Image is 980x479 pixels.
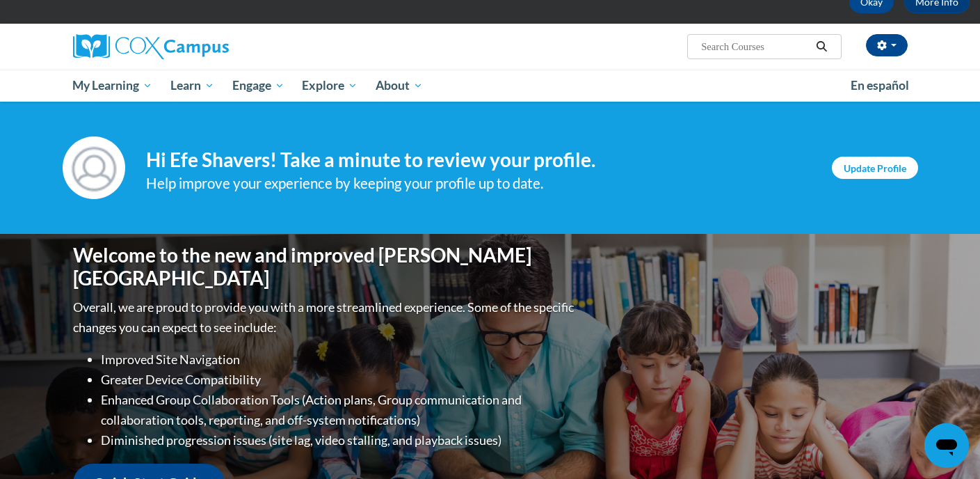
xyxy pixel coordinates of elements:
[73,34,337,59] a: Cox Campus
[101,390,577,430] li: Enhanced Group Collaboration Tools (Action plans, Group communication and collaboration tools, re...
[101,370,577,390] li: Greater Device Compatibility
[832,157,918,179] a: Update Profile
[63,136,125,199] img: Profile Image
[73,297,577,338] p: Overall, we are proud to provide you with a more streamlined experience. Some of the specific cha...
[170,77,214,94] span: Learn
[72,77,152,94] span: My Learning
[293,70,367,102] a: Explore
[851,78,909,93] span: En español
[146,148,811,172] h4: Hi Efe Shavers! Take a minute to review your profile.
[367,70,432,102] a: About
[73,244,577,290] h1: Welcome to the new and improved [PERSON_NAME][GEOGRAPHIC_DATA]
[161,70,223,102] a: Learn
[64,70,162,102] a: My Learning
[700,38,811,55] input: Search Courses
[866,34,908,56] button: Account Settings
[842,71,918,100] a: En español
[302,77,358,94] span: Explore
[232,77,284,94] span: Engage
[376,77,423,94] span: About
[924,423,969,468] iframe: Button to launch messaging window
[52,70,929,102] div: Main menu
[146,172,811,195] div: Help improve your experience by keeping your profile up to date.
[73,34,229,59] img: Cox Campus
[101,430,577,450] li: Diminished progression issues (site lag, video stalling, and playback issues)
[811,38,832,55] button: Search
[223,70,294,102] a: Engage
[101,350,577,370] li: Improved Site Navigation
